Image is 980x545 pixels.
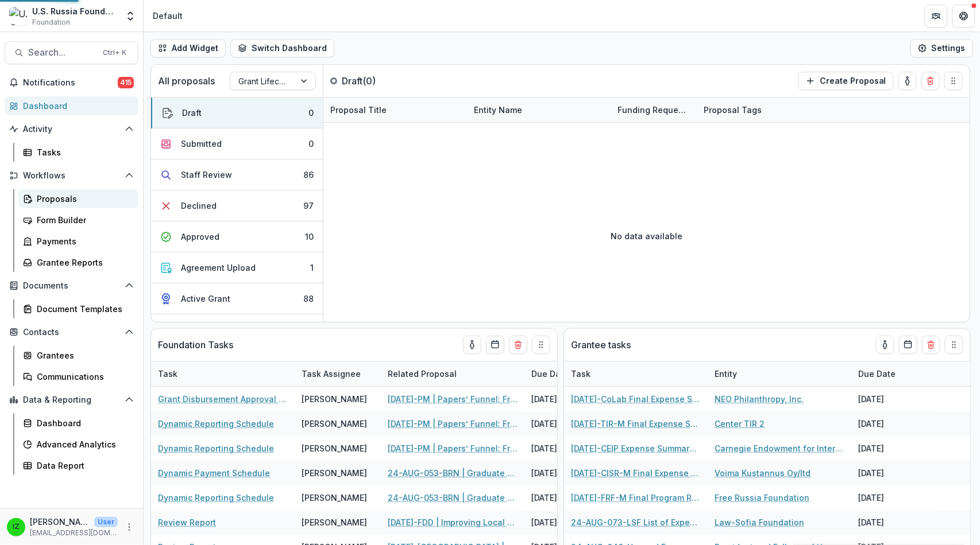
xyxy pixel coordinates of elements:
a: Law-Sofia Foundation [715,516,804,528]
button: toggle-assigned-to-me [463,336,481,354]
span: Workflows [23,171,120,181]
button: Calendar [899,336,917,354]
div: Proposal Title [323,104,393,116]
a: Payments [18,232,138,251]
div: Task Assignee [295,361,381,386]
div: [DATE] [851,387,937,411]
div: Entity Name [467,98,611,122]
div: [DATE] [524,411,611,436]
div: Dashboard [23,100,129,112]
div: Active Grant [181,293,230,305]
span: Contacts [23,328,120,337]
a: [DATE]-FDD | Improving Local Governance Competence Among Rising Exiled Russian Civil Society Leaders [388,516,518,528]
div: Task Assignee [295,368,368,380]
a: Grantees [18,346,138,365]
button: Declined97 [151,190,323,221]
button: toggle-assigned-to-me [898,72,917,90]
p: No data available [611,230,682,242]
div: Approved [181,231,219,243]
div: [PERSON_NAME] [302,516,367,528]
button: Open Contacts [5,323,138,341]
div: Tasks [37,146,129,158]
a: Dashboard [5,96,138,115]
div: Dashboard [37,417,129,429]
div: Declined [181,200,217,212]
button: Switch Dashboard [230,39,334,57]
div: Entity [708,368,744,380]
a: [DATE]-PM | Papers’ Funnel: From the Emigrant Community Media to the Commercial Client Stream [388,442,518,454]
div: [PERSON_NAME] [302,393,367,405]
button: Settings [910,39,973,57]
div: [DATE] [851,436,937,461]
div: Payments [37,235,129,247]
button: Partners [925,5,948,28]
div: [DATE] [851,485,937,510]
div: Task [564,361,708,386]
div: 1 [310,262,314,274]
a: [DATE]-CoLab Final Expense Summary [571,393,701,405]
a: Form Builder [18,211,138,229]
div: U.S. Russia Foundation [32,5,118,17]
div: Ctrl + K [101,46,129,59]
div: Grantees [37,349,129,361]
div: Proposal Title [323,98,467,122]
span: Search... [28,47,96,58]
a: Communications [18,367,138,386]
button: Add Widget [151,39,226,57]
a: Tasks [18,143,138,162]
div: Proposal Tags [697,104,769,116]
span: Notifications [23,78,118,88]
a: [DATE]-FRF-M Final Program Report [571,492,701,504]
button: Approved10 [151,221,323,252]
p: Grantee tasks [571,338,631,352]
button: Open Workflows [5,166,138,185]
button: toggle-assigned-to-me [876,336,894,354]
div: Funding Requested [611,98,697,122]
a: Free Russia Foundation [715,492,809,504]
p: Draft ( 0 ) [342,74,428,88]
a: Proposals [18,189,138,208]
a: Review Report [158,516,216,528]
div: [PERSON_NAME] [302,467,367,479]
div: Due Date [524,361,611,386]
a: [DATE]-PM | Papers’ Funnel: From the Emigrant Community Media to the Commercial Client Stream [388,393,518,405]
a: Advanced Analytics [18,435,138,454]
a: Dynamic Reporting Schedule [158,442,274,454]
a: [DATE]-TIR-M Final Expense Summary [571,418,701,430]
a: Grant Disbursement Approval Form [158,393,288,405]
button: Open entity switcher [122,5,138,28]
div: Related Proposal [381,361,524,386]
a: Document Templates [18,299,138,318]
nav: breadcrumb [148,7,187,24]
div: Document Templates [37,303,129,315]
div: 88 [303,293,314,305]
button: Drag [944,72,963,90]
div: Due Date [851,361,937,386]
div: Task [151,361,295,386]
span: Activity [23,124,120,134]
a: Data Report [18,456,138,475]
div: Proposal Tags [697,98,840,122]
div: Due Date [524,368,576,380]
span: Documents [23,281,120,291]
p: All proposals [158,74,215,88]
div: Communications [37,371,129,383]
div: Igor Zevelev [13,523,20,531]
div: [DATE] [524,510,611,535]
a: NEO Philanthropy, Inc. [715,393,804,405]
a: Grantee Reports [18,253,138,272]
div: 0 [308,138,314,150]
a: Dynamic Reporting Schedule [158,418,274,430]
span: Data & Reporting [23,395,120,405]
div: Advanced Analytics [37,438,129,450]
div: Funding Requested [611,104,697,116]
img: U.S. Russia Foundation [9,7,28,25]
p: [PERSON_NAME] [30,516,90,528]
div: Task [151,368,184,380]
div: Staff Review [181,169,232,181]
